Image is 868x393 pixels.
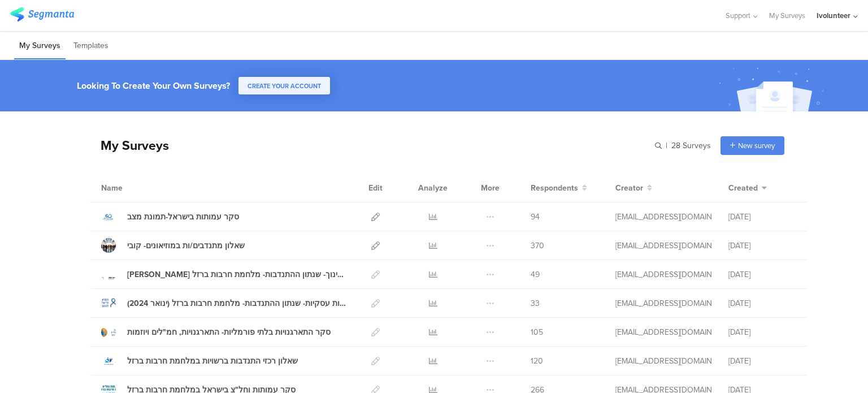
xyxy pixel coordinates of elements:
img: segmanta logo [10,7,74,21]
div: More [478,174,502,202]
div: lioraa@ivolunteer.org.il [615,269,711,280]
div: שאלון לחברות עסקיות- שנתון ההתנדבות- מלחמת חרבות ברזל (ינואר 2024) [127,297,346,309]
span: 370 [531,240,544,252]
div: [DATE] [728,211,796,223]
div: My Surveys [89,136,169,155]
div: [DATE] [728,355,796,367]
div: Looking To Create Your Own Surveys? [77,79,230,92]
span: 105 [531,326,543,338]
div: שאלון מתנדבים/ות במוזיאונים- קובי [127,240,245,252]
span: 49 [531,269,540,280]
span: 33 [531,297,540,309]
a: סקר עמותות בישראל-תמונת מצב [101,209,239,224]
div: Edit [363,174,388,202]
div: שאלון רכזי התנדבות ברשויות במלחמת חרבות ברזל [127,355,298,367]
span: 28 Surveys [671,140,711,152]
span: 120 [531,355,543,367]
div: Name [101,182,169,194]
button: CREATE YOUR ACCOUNT [238,77,330,94]
li: Templates [68,33,114,59]
span: 94 [531,211,540,223]
span: Created [728,182,758,194]
li: My Surveys [14,33,66,59]
a: שאלון רכזי התנדבות ברשויות במלחמת חרבות ברזל [101,353,298,368]
div: סקר עמותות בישראל-תמונת מצב [127,211,239,223]
span: Support [726,10,750,21]
button: Creator [615,182,652,194]
span: New survey [738,140,775,151]
a: שאלון מתנדבים/ות במוזיאונים- קובי [101,238,245,253]
img: create_account_image.svg [715,63,831,115]
div: [DATE] [728,240,796,252]
a: [PERSON_NAME] למנהלי התנדבות בחינוך- שנתון ההתנדבות- מלחמת חרבות ברזל [101,267,346,282]
a: שאלון לחברות עסקיות- שנתון ההתנדבות- מלחמת חרבות ברזל (ינואר 2024) [101,296,346,310]
div: lioraa@ivolunteer.org.il [615,326,711,338]
span: CREATE YOUR ACCOUNT [248,81,321,90]
div: Analyze [416,174,450,202]
div: Ivolunteer [817,10,850,21]
div: [DATE] [728,297,796,309]
div: lioraa@ivolunteer.org.il [615,240,711,252]
a: סקר התארגנויות בלתי פורמליות- התארגנויות, חמ"לים ויוזמות [101,325,331,339]
div: סקר התארגנויות בלתי פורמליות- התארגנויות, חמ"לים ויוזמות [127,326,331,338]
div: lioraa@ivolunteer.org.il [615,297,711,309]
span: Creator [615,182,643,194]
span: Respondents [531,182,578,194]
div: [DATE] [728,269,796,280]
div: שאלון למנהלי התנדבות בחינוך- שנתון ההתנדבות- מלחמת חרבות ברזל [127,269,346,280]
button: Created [728,182,767,194]
span: | [664,140,669,152]
button: Respondents [531,182,587,194]
div: lioraa@ivolunteer.org.il [615,211,711,223]
div: lioraa@ivolunteer.org.il [615,355,711,367]
div: [DATE] [728,326,796,338]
